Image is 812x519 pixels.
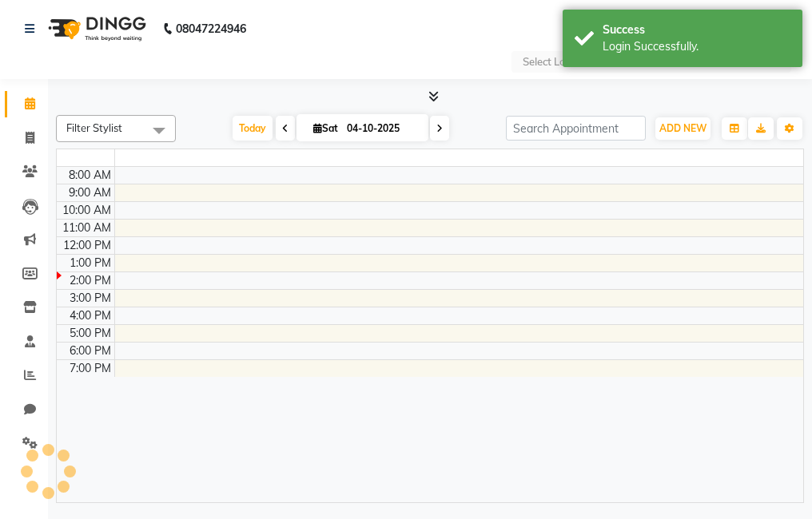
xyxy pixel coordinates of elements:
div: 7:00 PM [66,360,114,377]
div: 1:00 PM [66,255,114,271]
b: 08047224946 [176,6,246,51]
div: 2:00 PM [66,272,114,289]
input: Search Appointment [506,116,646,141]
button: ADD NEW [655,117,710,140]
span: ADD NEW [659,122,707,134]
div: 6:00 PM [66,343,114,359]
div: 11:00 AM [59,220,114,236]
div: Login Successfully. [603,38,790,55]
div: 5:00 PM [66,325,114,342]
img: logo [41,6,150,51]
span: Sat [309,122,342,134]
div: 4:00 PM [66,307,114,324]
span: Today [233,116,273,141]
div: Select Location [523,54,596,70]
div: 9:00 AM [66,184,114,201]
div: Success [603,22,790,38]
div: 3:00 PM [66,290,114,307]
span: Filter Stylist [66,121,122,134]
input: 2025-10-04 [342,117,422,141]
div: 12:00 PM [60,237,114,254]
div: 10:00 AM [59,202,114,219]
div: 8:00 AM [66,167,114,184]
